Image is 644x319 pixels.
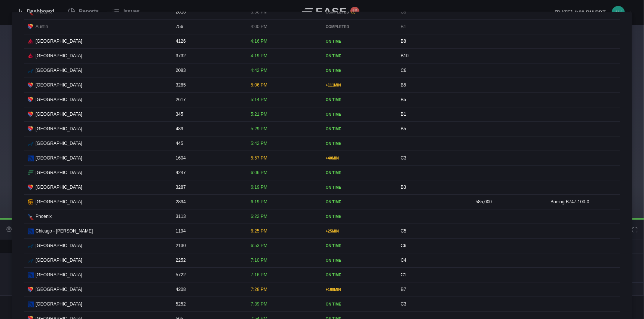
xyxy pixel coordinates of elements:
[251,287,268,292] span: 7:28 PM
[251,243,268,248] span: 6:53 PM
[172,195,245,209] div: 2894
[36,242,82,249] span: [GEOGRAPHIC_DATA]
[36,52,82,59] span: [GEOGRAPHIC_DATA]
[172,19,245,34] div: 756
[401,9,407,15] span: C9
[251,155,268,161] span: 5:57 PM
[251,301,268,307] span: 7:39 PM
[326,9,392,15] div: COMPLETED
[172,180,245,194] div: 3287
[326,82,392,88] div: + 111 MIN
[401,24,407,29] span: B1
[326,170,392,176] div: ON TIME
[172,63,245,78] div: 2083
[326,155,392,161] div: + 40 MIN
[251,170,268,175] span: 6:06 PM
[251,82,268,88] span: 5:06 PM
[326,24,392,30] div: COMPLETED
[172,122,245,136] div: 489
[36,213,52,220] span: Phoenix
[36,271,82,278] span: [GEOGRAPHIC_DATA]
[36,9,52,15] span: Phoenix
[36,140,82,147] span: [GEOGRAPHIC_DATA]
[401,155,407,161] span: C3
[251,199,268,204] span: 6:19 PM
[476,199,492,204] span: 585,000
[172,239,245,253] div: 2130
[172,136,245,151] div: 445
[326,228,392,234] div: + 25 MIN
[172,34,245,48] div: 4126
[36,169,82,176] span: [GEOGRAPHIC_DATA]
[251,53,268,58] span: 4:19 PM
[172,107,245,121] div: 345
[401,243,407,248] span: C6
[251,39,268,44] span: 4:16 PM
[251,214,268,219] span: 6:22 PM
[172,78,245,92] div: 3285
[326,272,392,278] div: ON TIME
[251,185,268,190] span: 6:19 PM
[36,67,82,74] span: [GEOGRAPHIC_DATA]
[36,286,82,293] span: [GEOGRAPHIC_DATA]
[401,126,407,131] span: B5
[251,9,268,15] span: 3:56 PM
[36,23,48,30] span: Austin
[401,97,407,102] span: B5
[326,258,392,263] div: ON TIME
[326,301,392,307] div: ON TIME
[326,214,392,219] div: ON TIME
[251,68,268,73] span: 4:42 PM
[251,24,268,29] span: 4:00 PM
[36,82,82,88] span: [GEOGRAPHIC_DATA]
[36,228,93,234] span: Chicago - [PERSON_NAME]
[401,82,407,88] span: B5
[251,228,268,234] span: 6:25 PM
[401,272,407,277] span: C1
[36,38,82,45] span: [GEOGRAPHIC_DATA]
[401,185,407,190] span: B3
[251,126,268,131] span: 5:29 PM
[401,112,407,117] span: B1
[326,185,392,190] div: ON TIME
[172,253,245,267] div: 2252
[551,199,589,204] span: Boeing B747-100-0
[401,301,407,307] span: C3
[172,49,245,63] div: 3732
[401,228,407,234] span: C5
[36,301,82,307] span: [GEOGRAPHIC_DATA]
[326,97,392,103] div: ON TIME
[36,155,82,161] span: [GEOGRAPHIC_DATA]
[326,68,392,73] div: ON TIME
[326,53,392,59] div: ON TIME
[172,5,245,19] div: 2016
[172,282,245,297] div: 4208
[36,96,82,103] span: [GEOGRAPHIC_DATA]
[401,39,407,44] span: B8
[401,258,407,263] span: C4
[172,165,245,180] div: 4247
[326,287,392,292] div: + 168 MIN
[172,297,245,311] div: 5252
[36,184,82,191] span: [GEOGRAPHIC_DATA]
[401,287,407,292] span: B7
[36,257,82,264] span: [GEOGRAPHIC_DATA]
[172,92,245,107] div: 2617
[326,199,392,205] div: ON TIME
[172,224,245,238] div: 1194
[36,111,82,118] span: [GEOGRAPHIC_DATA]
[36,198,82,205] span: [GEOGRAPHIC_DATA]
[326,39,392,44] div: ON TIME
[401,68,407,73] span: C6
[251,97,268,102] span: 5:14 PM
[172,268,245,282] div: 5722
[172,209,245,224] div: 3113
[326,141,392,146] div: ON TIME
[251,258,268,263] span: 7:10 PM
[251,272,268,277] span: 7:16 PM
[251,112,268,117] span: 5:21 PM
[401,53,409,58] span: B10
[251,141,268,146] span: 5:42 PM
[326,243,392,249] div: ON TIME
[36,125,82,132] span: [GEOGRAPHIC_DATA]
